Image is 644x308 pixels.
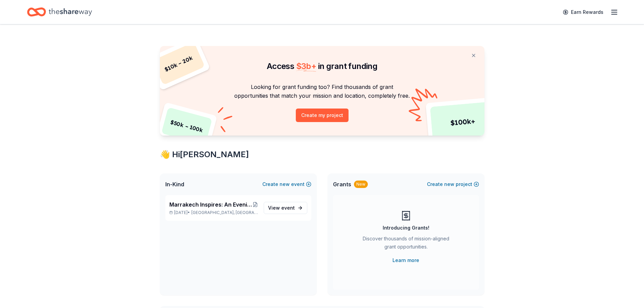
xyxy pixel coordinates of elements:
span: [GEOGRAPHIC_DATA], [GEOGRAPHIC_DATA] [191,210,258,215]
p: [DATE] • [169,210,258,215]
div: New [354,181,368,188]
span: Access in grant funding [267,61,377,71]
a: Learn more [392,256,419,264]
button: Createnewevent [262,180,311,188]
span: Grants [333,180,351,188]
button: Create my project [296,109,349,122]
div: Introducing Grants! [383,224,429,232]
a: Home [27,4,92,20]
span: View [268,204,295,212]
span: event [281,205,295,211]
a: Earn Rewards [559,6,607,18]
span: new [280,180,290,188]
a: View event [264,202,307,214]
span: $ 3b + [296,61,316,71]
div: 👋 Hi [PERSON_NAME] [160,149,484,160]
span: Marrakech Inspires: An Evening of Possibility Cocktail Party & Auction [169,200,252,209]
div: $ 10k – 20k [152,42,205,85]
div: Discover thousands of mission-aligned grant opportunities. [360,235,452,254]
span: new [444,180,454,188]
button: Createnewproject [427,180,479,188]
span: In-Kind [165,180,184,188]
p: Looking for grant funding too? Find thousands of grant opportunities that match your mission and ... [168,82,476,100]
